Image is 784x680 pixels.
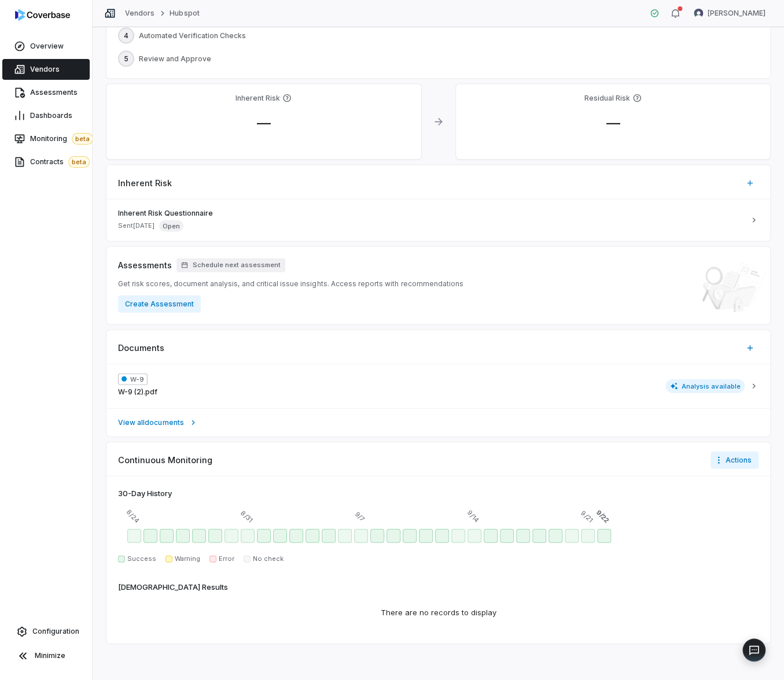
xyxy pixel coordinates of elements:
[118,582,228,593] div: [DEMOGRAPHIC_DATA] Results
[367,593,510,633] div: There are no records to display
[708,9,765,18] span: [PERSON_NAME]
[30,133,93,145] span: Monitoring
[597,529,611,543] div: Today - Success
[273,529,287,543] div: Sep 2 - Success
[451,529,465,543] div: Sep 13 - Success
[106,408,770,437] a: View alldocuments
[2,59,90,80] a: Vendors
[484,529,498,543] div: Sep 15 - Success
[224,529,238,543] div: Aug 30 - Success
[665,379,745,393] span: Analysis available
[465,509,481,525] span: 9/14
[118,342,164,354] span: Documents
[322,529,336,543] div: Sep 5 - Success
[353,510,366,523] span: 9/7
[289,529,303,543] div: Sep 3 - Success
[170,9,199,18] a: Hubspot
[208,529,222,543] div: Aug 29 - Success
[338,529,352,543] div: Sep 6 - Success
[118,387,157,397] span: W-9 (2).pdf
[257,529,271,543] div: Sep 1 - Success
[118,279,463,289] span: Get risk scores, document analysis, and critical issue insights. Access reports with recommendations
[193,261,281,269] span: Schedule next assessment
[175,555,200,563] span: Warning
[118,177,172,189] span: Inherent Risk
[32,627,79,636] span: Configuration
[72,133,93,145] span: beta
[468,529,481,543] div: Sep 14 - Success
[597,114,629,131] span: —
[15,9,70,21] img: logo-D7KZi-bG.svg
[419,529,433,543] div: Sep 11 - Success
[5,621,87,642] a: Configuration
[2,128,90,149] a: Monitoringbeta
[106,199,770,241] a: Inherent Risk QuestionnaireSent[DATE]Open
[127,529,141,543] div: Aug 24 - Success
[30,156,90,168] span: Contracts
[5,644,87,667] button: Minimize
[118,259,172,271] span: Assessments
[403,529,417,543] div: Sep 10 - Success
[516,529,530,543] div: Sep 17 - Success
[241,529,255,543] div: Aug 31 - Success
[248,114,280,131] span: —
[253,555,284,563] span: No check
[500,529,514,543] div: Sep 16 - Success
[118,221,154,230] span: Sent [DATE]
[594,508,611,525] span: 9/22
[387,529,400,543] div: Sep 9 - Success
[532,529,546,543] div: Sep 18 - Success
[192,529,206,543] div: Aug 28 - Success
[124,54,128,64] span: 5
[687,5,772,22] button: David Gold avatar[PERSON_NAME]
[305,529,319,543] div: Sep 4 - Success
[143,529,157,543] div: Aug 25 - Success
[581,529,595,543] div: Yesterday - Success
[435,529,449,543] div: Sep 12 - Success
[125,9,154,18] a: Vendors
[2,36,90,57] a: Overview
[68,156,90,168] span: beta
[219,555,234,563] span: Error
[118,209,745,218] span: Inherent Risk Questionnaire
[124,31,128,40] span: 4
[118,488,172,500] div: 30 -Day History
[35,651,65,660] span: Minimize
[118,374,148,385] span: W-9
[549,529,562,543] div: Sep 19 - Success
[160,529,174,543] div: Aug 26 - Success
[238,509,254,525] span: 8/31
[30,65,60,74] span: Vendors
[176,529,190,543] div: Aug 27 - Success
[106,364,770,408] button: W-9W-9 (2).pdfAnalysis available
[694,9,703,18] img: David Gold avatar
[235,94,280,103] h4: Inherent Risk
[370,529,384,543] div: Sep 8 - Success
[159,220,183,232] span: Open
[118,454,212,466] span: Continuous Monitoring
[124,508,141,526] span: 8/24
[118,295,201,313] button: Create Assessment
[354,529,368,543] div: Sep 7 - Success
[711,452,759,469] button: Actions
[579,509,594,525] span: 9/21
[2,82,90,103] a: Assessments
[565,529,579,543] div: Sep 20 - Success
[30,88,78,97] span: Assessments
[2,151,90,172] a: Contractsbeta
[118,418,184,427] span: View all documents
[584,94,630,103] h4: Residual Risk
[30,42,64,51] span: Overview
[127,555,156,563] span: Success
[176,258,285,272] button: Schedule next assessment
[30,111,72,120] span: Dashboards
[2,105,90,126] a: Dashboards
